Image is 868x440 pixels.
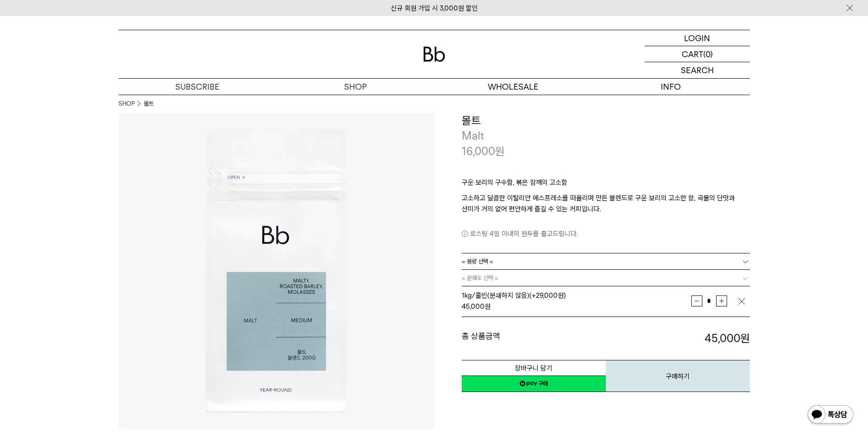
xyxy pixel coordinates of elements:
a: CART (0) [645,46,750,62]
p: Malt [462,128,750,144]
a: SUBSCRIBE [119,79,276,95]
p: 고소하고 달콤한 이탈리안 에스프레소를 떠올리며 만든 블렌드로 구운 보리의 고소한 향, 곡물의 단맛과 산미가 거의 없어 편안하게 즐길 수 있는 커피입니다. [462,193,750,215]
p: CART [682,46,703,62]
strong: 45,000 [705,332,750,345]
span: 1kg/홀빈(분쇄하지 않음) (+29,000원) [462,291,566,300]
p: LOGIN [684,30,710,46]
button: 장바구니 담기 [462,360,606,376]
p: SEARCH [681,62,714,78]
span: = 용량 선택 = [462,253,493,269]
a: SHOP [119,99,135,108]
img: 삭제 [737,297,746,306]
p: 구운 보리의 구수함, 볶은 참깨의 고소함 [462,177,750,193]
button: 구매하기 [606,360,750,392]
li: 몰트 [144,99,154,108]
a: LOGIN [645,30,750,46]
p: WHOLESALE [434,79,592,95]
img: 로고 [423,47,445,62]
p: (0) [703,46,713,62]
p: 로스팅 4일 이내의 원두를 출고드립니다. [462,228,750,239]
span: 원 [495,145,505,158]
div: 원 [462,301,691,312]
strong: 45,000 [462,302,485,311]
h3: 몰트 [462,113,750,129]
button: 증가 [716,295,727,306]
img: 카카오톡 채널 1:1 채팅 버튼 [807,404,854,426]
p: INFO [592,79,750,95]
img: 몰트 [119,113,434,429]
b: 원 [740,332,750,345]
dt: 총 상품금액 [462,331,606,346]
button: 감소 [691,295,702,306]
span: = 분쇄도 선택 = [462,270,498,286]
a: SHOP [276,79,434,95]
a: 새창 [462,376,606,392]
a: 신규 회원 가입 시 3,000원 할인 [391,4,478,12]
p: 16,000 [462,144,505,159]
